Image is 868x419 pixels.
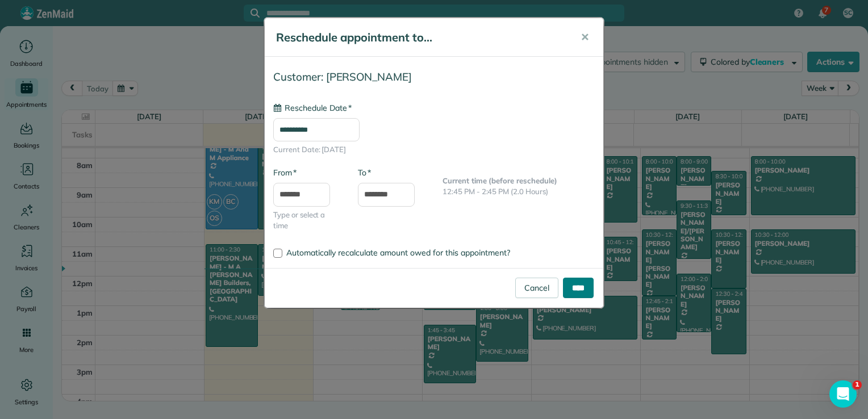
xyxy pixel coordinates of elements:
[286,248,510,258] span: Automatically recalculate amount owed for this appointment?
[515,278,558,298] a: Cancel
[853,380,862,389] span: 1
[273,209,341,232] span: Type or select a time
[443,186,595,198] p: 12:45 PM - 2:45 PM (2.0 Hours)
[273,102,352,114] label: Reschedule Date
[276,30,565,45] h5: Reschedule appointment to...
[273,71,595,83] h4: Customer: [PERSON_NAME]
[273,167,297,178] label: From
[358,167,371,178] label: To
[581,31,589,44] span: ✕
[273,144,595,156] span: Current Date: [DATE]
[443,176,557,185] b: Current time (before reschedule)
[829,380,857,408] iframe: Intercom live chat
